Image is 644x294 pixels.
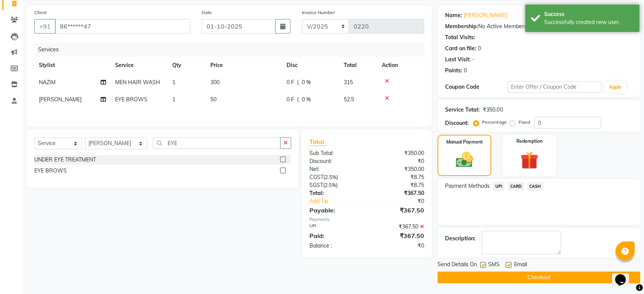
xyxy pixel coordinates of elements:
div: UNDER EYE TREATMENT [34,156,96,164]
div: - [472,56,474,64]
span: NAZIM [39,79,56,86]
div: EYE BROWS [34,167,67,175]
div: Points: [445,67,462,75]
div: Successfully created new user. [544,18,634,26]
div: Success [544,10,634,18]
div: Services [35,43,430,57]
span: 2.5% [325,174,336,180]
span: Send Details On [437,260,477,270]
div: ₹8.75 [367,181,430,189]
span: 1 [172,79,175,86]
a: Add Tip [304,197,377,205]
th: Price [206,57,282,74]
div: 0 [464,67,467,75]
div: Net: [304,165,367,173]
div: ( ) [304,173,367,181]
div: Card on file: [445,45,476,53]
button: Checkout [437,272,640,283]
input: Search or Scan [153,137,280,149]
input: Enter Offer / Coupon Code [508,81,601,93]
label: Redemption [516,138,542,145]
button: +91 [34,19,56,34]
span: CGST [309,174,324,181]
button: Apply [604,81,626,93]
th: Stylist [34,57,111,74]
div: ₹367.50 [367,223,430,231]
input: Search by Name/Mobile/Email/Code [55,19,190,34]
span: SGST [309,182,323,189]
span: [PERSON_NAME] [39,96,82,103]
th: Action [377,57,424,74]
div: ₹350.00 [483,106,503,114]
span: 0 F [287,78,294,86]
label: Invoice Number [302,9,335,16]
div: ₹0 [367,157,430,165]
th: Disc [282,57,339,74]
div: Discount: [304,157,367,165]
span: 2.5% [325,182,336,188]
span: | [297,96,299,104]
div: Service Total: [445,106,480,114]
div: Discount: [445,119,469,127]
a: [PERSON_NAME] [464,11,506,19]
span: CARD [508,182,524,191]
span: Payment Methods [445,182,490,190]
span: 300 [210,79,219,86]
div: Description: [445,235,476,243]
span: SMS [488,260,500,270]
label: Client [34,9,46,16]
div: Total Visits: [445,34,475,42]
div: 0 [478,45,481,53]
div: ₹350.00 [367,165,430,173]
img: _gift.svg [515,149,543,171]
span: 0 % [302,96,311,104]
label: Fixed [518,119,530,126]
div: Last Visit: [445,56,471,64]
div: ₹367.50 [367,206,430,215]
div: ₹0 [377,197,430,205]
div: ₹0 [367,242,430,250]
span: 50 [210,96,216,103]
div: Coupon Code [445,83,508,91]
div: Name: [445,11,462,19]
label: Percentage [482,119,506,126]
span: 1 [172,96,175,103]
span: CASH [527,182,543,191]
div: ₹8.75 [367,173,430,181]
th: Total [339,57,377,74]
div: ₹367.50 [367,231,430,240]
span: | [297,78,299,86]
span: 52.5 [344,96,354,103]
label: Manual Payment [446,139,483,145]
div: ( ) [304,181,367,189]
span: EYE BROWS [115,96,147,103]
span: Email [514,260,527,270]
img: _cash.svg [450,150,478,169]
div: Total: [304,189,367,197]
div: Sub Total: [304,149,367,157]
div: No Active Membership [445,22,633,30]
div: Payable: [304,206,367,215]
span: 315 [344,79,353,86]
th: Qty [168,57,206,74]
div: ₹350.00 [367,149,430,157]
span: 0 % [302,78,311,86]
span: MEN HAIR WASH [115,79,160,86]
div: Payments [309,216,424,223]
span: UPI [493,182,505,191]
label: Date [202,9,212,16]
div: Membership: [445,22,478,30]
div: Balance : [304,242,367,250]
div: ₹367.50 [367,189,430,197]
div: Paid: [304,231,367,240]
div: UPI [304,223,367,231]
span: 0 F [287,96,294,104]
span: Total [309,138,327,146]
iframe: chat widget [612,264,636,286]
th: Service [111,57,168,74]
